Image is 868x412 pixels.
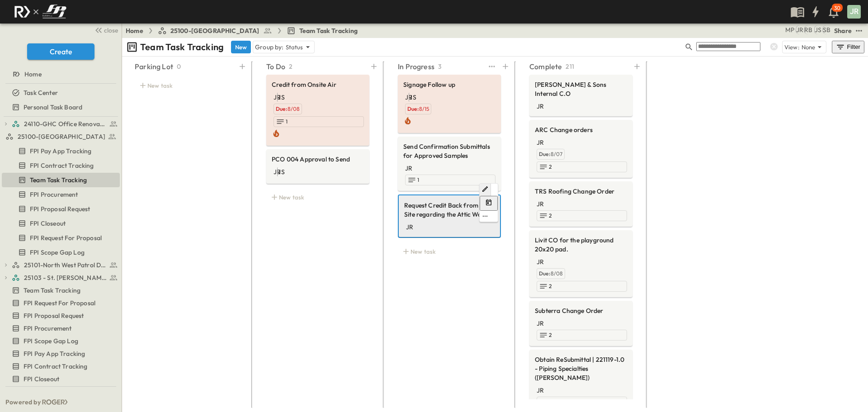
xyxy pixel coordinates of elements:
div: Share [834,26,852,35]
div: Signage Follow upJRJSDue:8/15 [398,75,501,133]
p: 2 [289,62,292,71]
span: Team Task Tracking [24,286,80,295]
a: Task Center [2,86,118,99]
p: Complete [529,61,562,72]
a: FPI Contract Tracking [2,159,118,172]
button: Filter [832,41,864,53]
p: 0 [177,62,181,71]
div: Monica Pruteanu (mpruteanu@fpibuilders.com) [785,25,794,34]
span: FPI Request For Proposal [30,233,102,242]
div: [PERSON_NAME] & Sons Internal C.OJR [529,75,632,116]
div: 24110-GHC Office Renovationstest [2,117,120,131]
a: FPI Request For Proposal [2,232,118,244]
span: Due: [276,105,287,112]
span: Home [24,70,42,79]
button: Edit [480,184,491,196]
span: 2 [549,163,552,170]
span: close [104,26,118,35]
span: FPI Request For Proposal [24,298,95,308]
div: JR [537,102,544,111]
span: 2 [549,331,552,339]
span: Task Center [24,88,58,97]
div: JR [405,164,412,173]
span: 8/08 [551,270,563,277]
div: JS [409,93,416,102]
span: Due: [539,151,550,157]
div: JR [274,93,281,102]
div: Send Confirmation Submittals for Approved SamplesJR1 [398,137,501,191]
span: Due: [539,270,550,277]
a: FPI Pay App Tracking [2,145,118,157]
span: 2 [549,212,552,219]
div: JR [537,138,544,147]
a: 25100-[GEOGRAPHIC_DATA] [158,26,272,35]
span: FPI Proposal Request [24,311,84,320]
div: New task [135,79,238,92]
a: FPI Proposal Request [2,203,118,215]
a: 24110-GHC Office Renovations [12,118,118,130]
span: Hidden [24,391,44,400]
div: JR [537,199,544,208]
a: FPI Closeout [2,217,118,230]
div: Jesse Sullivan (jsullivan@fpibuilders.com) [814,25,821,34]
div: JR [406,223,413,232]
a: 25100-Vanguard Prep School [5,130,118,143]
div: FPI Pay App Trackingtest [2,346,120,361]
span: 25100-Vanguard Prep School [18,132,105,141]
div: JR [847,5,861,19]
p: None [802,43,816,52]
a: 25101-North West Patrol Division [12,259,118,271]
div: JR [537,386,544,395]
div: Sterling Barnett (sterling@fpibuilders.com) [822,25,830,34]
div: FPI Procurementtest [2,187,120,202]
div: 25101-North West Patrol Divisiontest [2,258,120,272]
span: PCO 004 Approval to Send [272,155,364,164]
a: FPI Procurement [2,188,118,201]
div: TRS Roofing Change OrderJR2 [529,181,632,227]
button: Tracking Date Menu [480,196,498,211]
div: New task [266,191,369,204]
div: Subterra Change OrderJR2 [529,301,632,346]
nav: breadcrumbs [126,26,363,35]
button: test [854,25,864,36]
span: 8/15 [419,105,429,112]
p: View: [784,43,800,52]
div: FPI Procurementtest [2,321,120,336]
p: To Do [266,61,285,72]
p: Parking Lot [135,61,173,72]
span: 1 [286,118,288,125]
div: FPI Scope Gap Logtest [2,245,120,260]
button: test [486,60,497,73]
div: FPI Contract Trackingtest [2,359,120,374]
div: PCO 004 Approval to SendJRJS [266,149,369,184]
div: Regina Barnett (rbarnett@fpibuilders.com) [804,25,812,34]
span: FPI Procurement [24,324,72,333]
div: Team Task Trackingtest [2,283,120,298]
a: Home [2,68,118,81]
div: Filter [835,42,861,52]
span: FPI Scope Gap Log [24,336,78,346]
div: JR [405,93,412,102]
button: Create [27,43,94,60]
p: In Progress [398,61,434,72]
span: 2 [549,283,552,290]
div: FPI Closeouttest [2,216,120,231]
div: FPI Closeouttest [2,372,120,386]
p: Status [286,43,303,52]
span: Obtain ReSubmittal | 221119-1.0 - Piping Specialties ([PERSON_NAME]) [535,355,627,382]
span: Signage Follow up [403,80,495,89]
img: c8d7d1ed905e502e8f77bf7063faec64e13b34fdb1f2bdd94b0e311fc34f8000.png [11,2,70,21]
span: 8/07 [551,151,563,157]
div: EditTracking Date MenueditRequest Credit Back from On-Site regarding the Attic WorkJR [399,195,500,237]
a: FPI Proposal Request [2,309,118,322]
div: JS [277,167,284,176]
span: Personal Task Board [24,103,82,112]
div: Team Task Trackingtest [2,173,120,187]
span: 2 [549,398,552,406]
span: Request Credit Back from On-Site regarding the Attic Work [404,201,495,219]
div: FPI Request For Proposaltest [2,296,120,310]
span: FPI Proposal Request [30,204,90,213]
a: Team Task Tracking [2,284,118,297]
a: Personal Task Board [2,101,118,114]
div: FPI Contract Trackingtest [2,158,120,173]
